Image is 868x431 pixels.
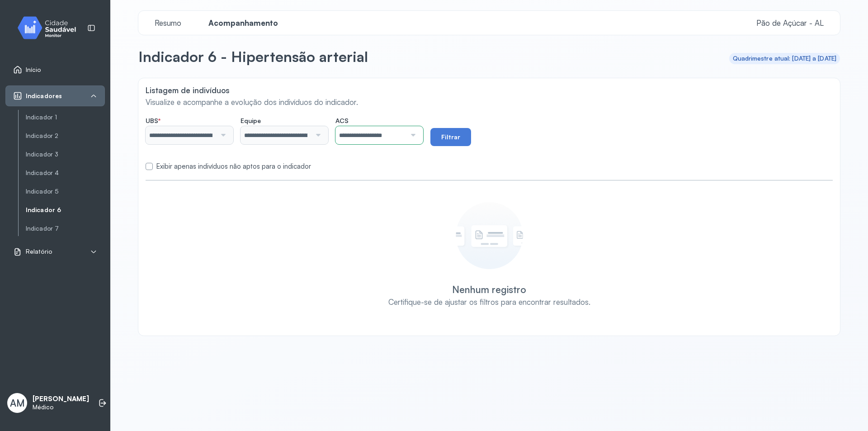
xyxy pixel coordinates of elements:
[26,188,105,195] a: Indicador 5
[430,128,471,146] button: Filtrar
[26,169,105,177] a: Indicador 4
[26,206,105,214] a: Indicador 6
[26,204,105,216] a: Indicador 6
[146,85,833,95] p: Listagem de indivíduos
[138,47,368,66] p: Indicador 6 - Hipertensão arterial
[33,395,89,403] p: [PERSON_NAME]
[26,92,62,100] span: Indicadores
[26,151,105,158] a: Indicador 3
[335,117,349,125] span: ACS
[388,297,590,307] div: Certifique-se de ajustar os filtros para encontrar resultados.
[26,167,105,179] a: Indicador 4
[10,397,25,409] span: AM
[26,130,105,142] a: Indicador 2
[146,97,833,107] p: Visualize e acompanhe a evolução dos indivíduos do indicador.
[26,225,105,232] a: Indicador 7
[26,149,105,160] a: Indicador 3
[26,114,105,121] a: Indicador 1
[756,18,824,28] span: Pão de Açúcar - AL
[26,186,105,197] a: Indicador 5
[452,284,526,295] div: Nenhum registro
[241,117,261,125] span: Equipe
[203,18,283,28] span: Acompanhamento
[733,55,837,62] div: Quadrimestre atual: [DATE] a [DATE]
[33,403,89,411] p: Médico
[26,223,105,234] a: Indicador 7
[456,202,523,269] img: Imagem de empty state
[9,14,91,41] img: monitor.svg
[146,117,160,125] span: UBS
[156,162,311,171] label: Exibir apenas indivíduos não aptos para o indicador
[26,66,41,74] span: Início
[199,19,287,28] a: Acompanhamento
[146,19,190,28] a: Resumo
[26,248,52,256] span: Relatório
[13,65,97,74] a: Início
[26,112,105,123] a: Indicador 1
[149,18,187,28] span: Resumo
[26,132,105,140] a: Indicador 2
